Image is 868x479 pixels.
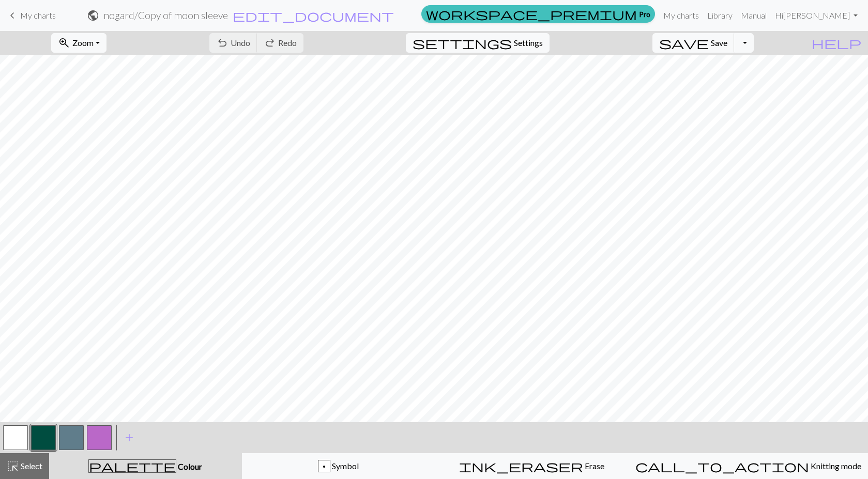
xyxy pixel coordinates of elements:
[514,37,543,49] span: Settings
[7,459,19,473] span: highlight_alt
[123,430,135,445] span: add
[426,7,637,21] span: workspace_premium
[176,461,202,471] span: Colour
[318,460,330,473] div: p
[72,38,94,48] span: Zoom
[20,10,56,20] span: My charts
[87,8,99,23] span: public
[703,5,737,26] a: Library
[737,5,771,26] a: Manual
[6,7,56,24] a: My charts
[635,459,809,473] span: call_to_action
[89,459,176,473] span: palette
[51,33,106,53] button: Zoom
[812,36,861,50] span: help
[659,36,709,50] span: save
[413,36,512,50] span: settings
[233,8,394,23] span: edit_document
[629,453,868,479] button: Knitting mode
[103,9,228,21] h2: nogard / Copy of moon sleeve
[330,461,359,471] span: Symbol
[652,33,735,53] button: Save
[435,453,629,479] button: Erase
[711,38,727,48] span: Save
[413,37,512,49] i: Settings
[583,461,604,471] span: Erase
[771,5,862,26] a: Hi[PERSON_NAME]
[659,5,703,26] a: My charts
[19,461,42,471] span: Select
[49,453,242,479] button: Colour
[6,8,19,23] span: keyboard_arrow_left
[58,36,70,50] span: zoom_in
[421,5,655,23] a: Pro
[809,461,861,471] span: Knitting mode
[406,33,550,53] button: SettingsSettings
[242,453,435,479] button: p Symbol
[459,459,583,473] span: ink_eraser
